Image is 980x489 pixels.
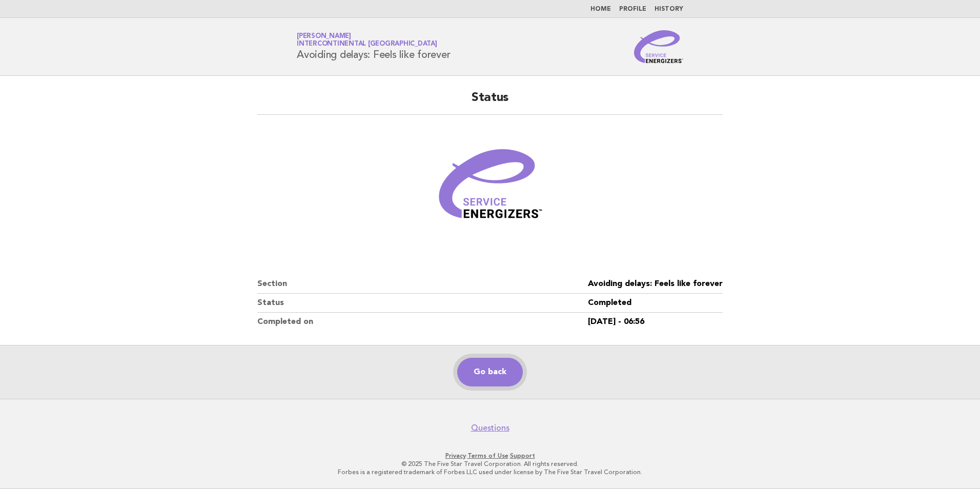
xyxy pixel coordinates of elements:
a: Terms of Use [467,452,508,459]
dd: Avoiding delays: Feels like forever [588,275,723,294]
img: Verified [428,127,552,250]
h2: Status [257,90,723,115]
a: History [655,6,683,12]
img: Service Energizers [634,30,683,63]
p: Forbes is a registered trademark of Forbes LLC used under license by The Five Star Travel Corpora... [176,468,804,476]
dt: Status [257,294,588,313]
h1: Avoiding delays: Feels like forever [297,33,450,60]
p: · · [176,452,804,460]
a: [PERSON_NAME]InterContinental [GEOGRAPHIC_DATA] [297,33,437,47]
a: Profile [619,6,646,12]
a: Questions [471,423,509,433]
a: Home [590,6,611,12]
span: InterContinental [GEOGRAPHIC_DATA] [297,41,437,48]
dd: [DATE] - 06:56 [588,313,723,331]
a: Support [510,452,535,459]
a: Privacy [445,452,466,459]
dd: Completed [588,294,723,313]
p: © 2025 The Five Star Travel Corporation. All rights reserved. [176,460,804,468]
dt: Section [257,275,588,294]
dt: Completed on [257,313,588,331]
a: Go back [457,358,523,386]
